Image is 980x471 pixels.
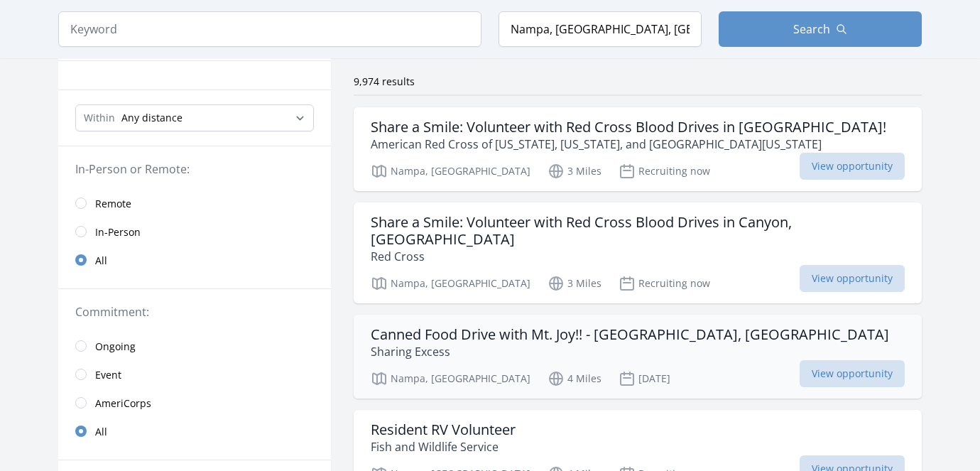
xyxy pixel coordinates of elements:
[371,119,886,136] h3: Share a Smile: Volunteer with Red Cross Blood Drives in [GEOGRAPHIC_DATA]!
[58,360,331,389] a: Event
[719,11,922,47] button: Search
[75,303,314,320] legend: Commitment:
[75,161,314,178] legend: In-Person or Remote:
[354,315,922,399] a: Canned Food Drive with Mt. Joy!! - [GEOGRAPHIC_DATA], [GEOGRAPHIC_DATA] Sharing Excess Nampa, [GE...
[548,275,601,292] p: 3 Miles
[793,21,830,38] span: Search
[75,104,314,131] select: Search Radius
[95,396,151,411] span: AmeriCorps
[371,248,905,265] p: Red Cross
[95,225,141,239] span: In-Person
[499,11,702,47] input: Location
[371,326,889,343] h3: Canned Food Drive with Mt. Joy!! - [GEOGRAPHIC_DATA], [GEOGRAPHIC_DATA]
[548,370,601,387] p: 4 Miles
[58,189,331,217] a: Remote
[619,163,710,180] p: Recruiting now
[58,389,331,417] a: AmeriCorps
[619,370,670,387] p: [DATE]
[354,75,415,88] span: 9,974 results
[371,214,905,248] h3: Share a Smile: Volunteer with Red Cross Blood Drives in Canyon, [GEOGRAPHIC_DATA]
[95,197,131,211] span: Remote
[800,265,905,292] span: View opportunity
[95,340,136,354] span: Ongoing
[371,163,530,180] p: Nampa, [GEOGRAPHIC_DATA]
[95,368,121,382] span: Event
[58,417,331,445] a: All
[371,136,886,153] p: American Red Cross of [US_STATE], [US_STATE], and [GEOGRAPHIC_DATA][US_STATE]
[371,421,516,438] h3: Resident RV Volunteer
[800,360,905,387] span: View opportunity
[619,275,710,292] p: Recruiting now
[58,332,331,360] a: Ongoing
[371,370,530,387] p: Nampa, [GEOGRAPHIC_DATA]
[371,275,530,292] p: Nampa, [GEOGRAPHIC_DATA]
[58,246,331,274] a: All
[354,107,922,191] a: Share a Smile: Volunteer with Red Cross Blood Drives in [GEOGRAPHIC_DATA]! American Red Cross of ...
[58,11,481,47] input: Keyword
[95,254,107,268] span: All
[371,438,516,455] p: Fish and Wildlife Service
[800,153,905,180] span: View opportunity
[371,343,889,360] p: Sharing Excess
[354,202,922,303] a: Share a Smile: Volunteer with Red Cross Blood Drives in Canyon, [GEOGRAPHIC_DATA] Red Cross Nampa...
[548,163,601,180] p: 3 Miles
[58,217,331,246] a: In-Person
[95,425,107,439] span: All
